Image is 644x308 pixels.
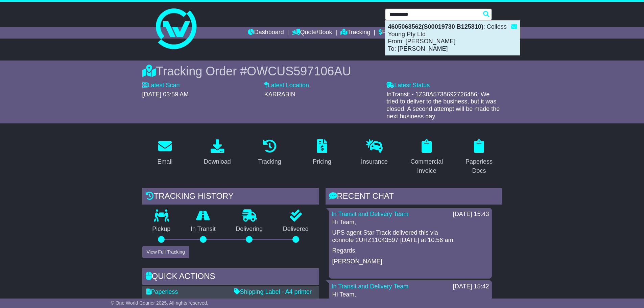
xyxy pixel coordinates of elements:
div: Quick Actions [142,268,319,286]
span: [DATE] 03:59 AM [142,91,189,98]
a: Shipping Label - A4 printer [234,288,312,295]
div: Tracking history [142,188,319,206]
div: Pricing [313,157,331,166]
a: Paperless [146,288,178,295]
p: Delivering [226,226,273,233]
a: Commercial Invoice [404,137,450,178]
div: Email [157,157,172,166]
p: Hi Team, [332,219,488,226]
div: [DATE] 15:42 [453,283,489,290]
div: Tracking Order # [142,64,502,78]
p: [PERSON_NAME] [332,258,488,265]
span: KARRABIN [264,91,295,98]
div: Insurance [361,157,388,166]
div: Commercial Invoice [408,157,445,175]
a: Email [153,137,177,169]
strong: 4605063562(S00019730 B125810) [388,23,483,30]
label: Latest Status [386,82,430,89]
div: : Colless Young Pty Ltd From: [PERSON_NAME] To: [PERSON_NAME] [385,21,520,55]
span: InTransit - 1Z30A5738692726486: We tried to deliver to the business, but it was closed. A second ... [386,91,500,120]
a: Pricing [308,137,336,169]
a: Quote/Book [292,27,332,39]
div: [DATE] 15:43 [453,211,489,218]
div: Download [204,157,231,166]
p: Regards, [332,247,488,255]
p: Delivered [273,226,319,233]
a: Download [199,137,235,169]
a: Insurance [357,137,392,169]
div: Paperless Docs [461,157,498,175]
p: In Transit [181,226,226,233]
label: Latest Location [264,82,309,89]
a: Financials [379,27,409,39]
p: Pickup [142,226,181,233]
a: Paperless Docs [456,137,502,178]
div: RECENT CHAT [326,188,502,206]
p: UPS agent Star Track delivered this via connote 2UHZ11043597 [DATE] at 10:56 am. [332,229,488,244]
a: In Transit and Delivery Team [332,211,409,217]
a: Tracking [254,137,285,169]
div: Tracking [258,157,281,166]
button: View Full Tracking [142,246,189,258]
span: OWCUS597106AU [247,64,351,78]
label: Latest Scan [142,82,180,89]
span: © One World Courier 2025. All rights reserved. [111,300,209,306]
a: In Transit and Delivery Team [332,283,409,290]
p: Hi Team, [332,291,488,299]
a: Dashboard [248,27,284,39]
a: Tracking [340,27,370,39]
